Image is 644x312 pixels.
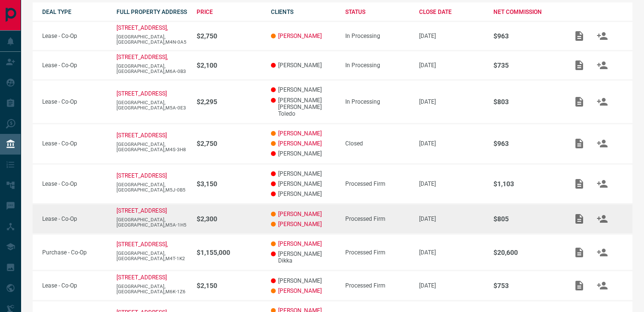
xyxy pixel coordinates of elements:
a: [PERSON_NAME] [278,221,322,228]
p: $1,155,000 [197,249,261,256]
p: [DATE] [419,216,484,222]
p: [GEOGRAPHIC_DATA],[GEOGRAPHIC_DATA],M6K-1Z6 [117,284,187,294]
span: Add / View Documents [568,61,591,68]
a: [PERSON_NAME] [278,140,322,147]
p: [PERSON_NAME] [PERSON_NAME] Toledo [271,97,336,117]
span: Match Clients [591,61,614,68]
p: $2,150 [197,282,261,289]
a: [STREET_ADDRESS], [117,24,168,31]
a: [STREET_ADDRESS] [117,172,167,179]
span: Add / View Documents [568,282,591,288]
a: [STREET_ADDRESS], [117,241,168,248]
p: [DATE] [419,33,484,39]
div: FULL PROPERTY ADDRESS [117,9,187,15]
p: [PERSON_NAME] [271,170,336,177]
a: [PERSON_NAME] [278,288,322,294]
div: STATUS [345,9,410,15]
p: [STREET_ADDRESS] [117,90,167,97]
p: Purchase - Co-Op [42,249,107,256]
span: Match Clients [591,180,614,187]
a: [STREET_ADDRESS] [117,274,167,281]
div: Processed Firm [345,249,410,256]
p: [PERSON_NAME] [271,180,336,187]
p: [DATE] [419,180,484,187]
span: Match Clients [591,98,614,105]
p: $2,750 [197,140,261,147]
div: In Processing [345,98,410,105]
p: [GEOGRAPHIC_DATA],[GEOGRAPHIC_DATA],M5A-0E3 [117,100,187,110]
span: Match Clients [591,32,614,39]
p: [GEOGRAPHIC_DATA],[GEOGRAPHIC_DATA],M6A-0B3 [117,63,187,74]
p: [DATE] [419,282,484,289]
p: [GEOGRAPHIC_DATA],[GEOGRAPHIC_DATA],M5J-0B5 [117,182,187,192]
p: [PERSON_NAME] [271,150,336,157]
p: [PERSON_NAME] [271,277,336,284]
p: Lease - Co-Op [42,62,107,69]
p: $753 [493,282,558,289]
p: $2,300 [197,215,261,223]
a: [STREET_ADDRESS] [117,207,167,214]
p: [PERSON_NAME] [271,86,336,93]
div: Closed [345,140,410,147]
p: Lease - Co-Op [42,33,107,39]
div: Processed Firm [345,180,410,187]
p: [PERSON_NAME] [271,191,336,197]
span: Add / View Documents [568,98,591,105]
p: $2,295 [197,98,261,106]
span: Match Clients [591,249,614,255]
p: $2,100 [197,61,261,69]
p: [DATE] [419,62,484,69]
p: [GEOGRAPHIC_DATA],[GEOGRAPHIC_DATA],M4T-1K2 [117,251,187,261]
span: Match Clients [591,215,614,222]
p: $963 [493,140,558,147]
p: $805 [493,215,558,223]
div: Processed Firm [345,216,410,222]
span: Add / View Documents [568,140,591,146]
p: [STREET_ADDRESS] [117,132,167,139]
a: [PERSON_NAME] [278,211,322,217]
div: CLIENTS [271,9,336,15]
div: In Processing [345,62,410,69]
p: Lease - Co-Op [42,140,107,147]
span: Add / View Documents [568,32,591,39]
span: Add / View Documents [568,249,591,255]
p: Lease - Co-Op [42,98,107,105]
p: $3,150 [197,180,261,188]
p: Lease - Co-Op [42,216,107,222]
div: CLOSE DATE [419,9,484,15]
div: PRICE [197,9,261,15]
p: $20,600 [493,249,558,256]
div: In Processing [345,33,410,39]
span: Match Clients [591,140,614,146]
p: [PERSON_NAME] [271,62,336,69]
p: [GEOGRAPHIC_DATA],[GEOGRAPHIC_DATA],M5A-1H5 [117,217,187,228]
a: [PERSON_NAME] [278,130,322,137]
span: Add / View Documents [568,215,591,222]
p: $1,103 [493,180,558,188]
p: [DATE] [419,98,484,105]
span: Match Clients [591,282,614,288]
span: Add / View Documents [568,180,591,187]
p: Lease - Co-Op [42,282,107,289]
p: [GEOGRAPHIC_DATA],[GEOGRAPHIC_DATA],M4S-3H8 [117,142,187,152]
p: $963 [493,32,558,40]
p: [DATE] [419,140,484,147]
a: [PERSON_NAME] [278,240,322,247]
div: NET COMMISSION [493,9,558,15]
p: $803 [493,98,558,106]
p: $2,750 [197,32,261,40]
p: Lease - Co-Op [42,180,107,187]
div: DEAL TYPE [42,9,107,15]
div: Processed Firm [345,282,410,289]
a: [STREET_ADDRESS], [117,54,168,60]
p: [PERSON_NAME] Dikka [271,251,336,264]
p: [DATE] [419,249,484,256]
p: $735 [493,61,558,69]
a: [PERSON_NAME] [278,33,322,39]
